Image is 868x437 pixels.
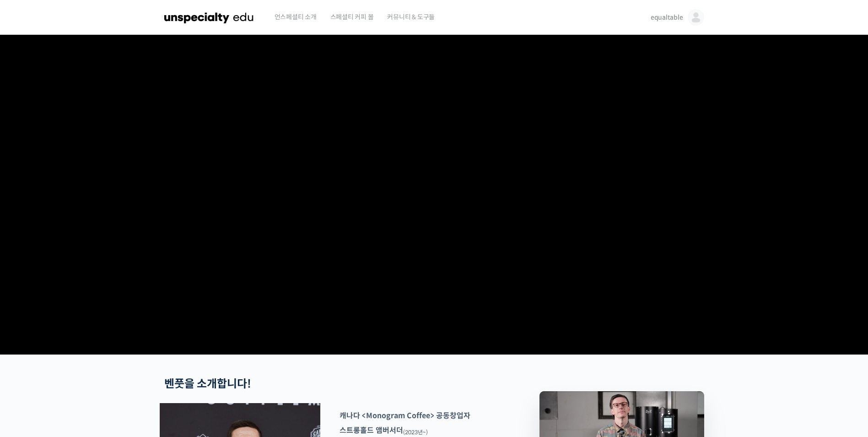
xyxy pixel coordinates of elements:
[340,426,403,435] strong: 스트롱홀드 앰버서더
[164,377,491,391] h2: 벤풋을 소개합니다!
[403,429,428,436] sub: (2023년~)
[340,411,470,421] strong: 캐나다 <Monogram Coffee> 공동창업자
[651,13,683,22] span: equaltable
